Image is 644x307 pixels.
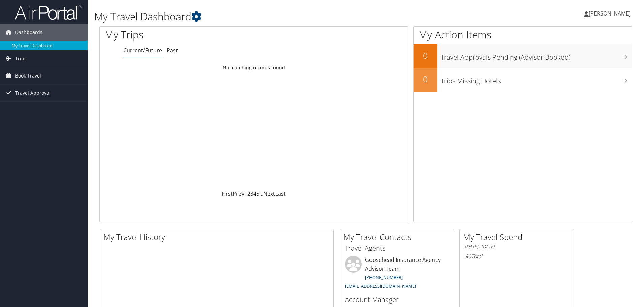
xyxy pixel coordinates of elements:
h3: Travel Agents [345,244,449,253]
h3: Trips Missing Hotels [441,73,632,86]
span: Dashboards [15,24,42,41]
h2: My Travel Contacts [343,231,454,243]
span: Book Travel [15,67,41,84]
span: $0 [465,253,471,260]
h1: My Action Items [414,28,632,42]
h3: Travel Approvals Pending (Advisor Booked) [441,49,632,62]
a: Current/Future [123,47,162,54]
h6: Total [465,253,569,260]
a: Last [275,190,286,197]
a: [PERSON_NAME] [584,3,637,24]
h1: My Travel Dashboard [94,9,456,24]
h3: Account Manager [345,295,449,304]
a: Next [263,190,275,197]
img: airportal-logo.png [15,4,82,20]
li: Goosehead Insurance Agency Advisor Team [342,256,452,292]
h2: My Travel History [103,231,333,243]
a: First [222,190,233,197]
td: No matching records found [100,62,408,74]
a: 2 [247,190,250,197]
a: 4 [253,190,256,197]
a: 5 [256,190,259,197]
h6: [DATE] - [DATE] [465,244,569,250]
h2: 0 [414,50,437,61]
span: [PERSON_NAME] [589,10,631,17]
a: 0Travel Approvals Pending (Advisor Booked) [414,44,632,68]
a: [EMAIL_ADDRESS][DOMAIN_NAME] [345,283,416,289]
h1: My Trips [105,28,275,42]
span: Trips [15,50,27,67]
a: 0Trips Missing Hotels [414,68,632,92]
h2: 0 [414,73,437,85]
span: Travel Approval [15,85,51,101]
a: 3 [250,190,253,197]
span: … [259,190,263,197]
a: Prev [233,190,244,197]
h2: My Travel Spend [463,231,574,243]
a: 1 [244,190,247,197]
a: Past [167,47,178,54]
a: [PHONE_NUMBER] [365,274,403,280]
